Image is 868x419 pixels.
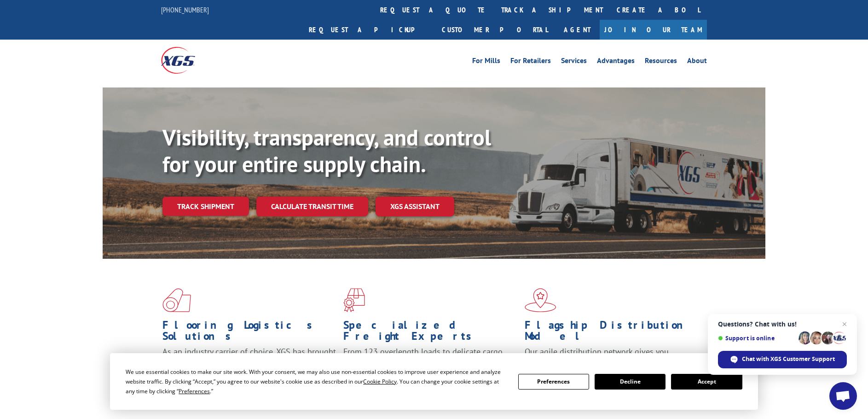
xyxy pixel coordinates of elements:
a: XGS ASSISTANT [376,197,454,216]
div: Open chat [829,382,857,410]
span: Our agile distribution network gives you nationwide inventory management on demand. [525,346,694,368]
a: Customer Portal [435,20,555,40]
button: Decline [595,374,665,390]
a: Services [561,57,587,67]
img: xgs-icon-focused-on-flooring-red [343,288,365,312]
a: Advantages [597,57,635,67]
button: Accept [671,374,742,390]
a: About [687,57,707,67]
span: Preferences [179,387,210,395]
span: Support is online [718,335,795,342]
a: Agent [555,20,600,40]
span: Cookie Policy [363,378,397,385]
span: As an industry carrier of choice, XGS has brought innovation and dedication to flooring logistics... [162,346,336,379]
a: Calculate transit time [256,197,368,216]
img: xgs-icon-flagship-distribution-model-red [525,288,556,312]
h1: Flagship Distribution Model [525,320,699,346]
a: For Retailers [510,57,551,67]
a: Resources [645,57,677,67]
a: Request a pickup [302,20,435,40]
div: Chat with XGS Customer Support [718,351,847,368]
span: Close chat [839,319,850,330]
img: xgs-icon-total-supply-chain-intelligence-red [162,288,191,312]
h1: Specialized Freight Experts [343,320,517,346]
p: From 123 overlength loads to delicate cargo, our experienced staff knows the best way to move you... [343,346,517,387]
div: We use essential cookies to make our site work. With your consent, we may also use non-essential ... [126,367,507,396]
a: [PHONE_NUMBER] [161,5,209,14]
span: Chat with XGS Customer Support [742,355,835,363]
h1: Flooring Logistics Solutions [162,320,336,346]
a: Join Our Team [600,20,707,40]
button: Preferences [518,374,589,390]
div: Cookie Consent Prompt [110,353,758,410]
span: Questions? Chat with us! [718,320,847,328]
a: Track shipment [162,197,249,216]
b: Visibility, transparency, and control for your entire supply chain. [162,123,491,178]
a: For Mills [472,57,500,67]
